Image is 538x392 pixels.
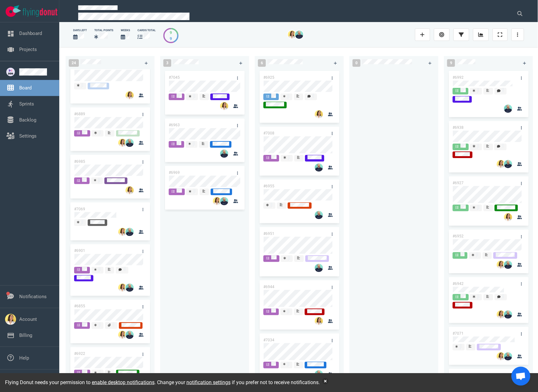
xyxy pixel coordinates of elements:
a: #7045 [169,75,180,80]
img: 26 [126,331,134,339]
a: #7008 [263,131,274,135]
a: #6927 [453,181,464,185]
a: Settings [19,133,37,139]
div: Weeks [121,28,130,32]
div: cards total [137,28,156,32]
img: 26 [118,139,126,147]
img: 26 [315,264,323,272]
div: 9 [170,36,172,42]
a: #7071 [453,331,464,336]
span: 3 [163,59,171,67]
a: Sprints [19,101,34,107]
img: 26 [126,284,134,292]
a: Dashboard [19,31,42,36]
img: 26 [497,352,505,361]
a: enable desktop notifications [92,379,155,385]
a: #7034 [263,338,274,342]
a: Board [19,85,32,91]
img: 26 [118,228,126,236]
img: 26 [126,91,134,99]
img: 26 [504,352,512,361]
img: Flying Donut text logo [23,8,57,17]
a: #6922 [74,352,85,356]
img: 26 [315,163,323,172]
img: 26 [213,197,221,205]
span: Flying Donut needs your permission to [5,379,155,385]
img: 26 [288,31,296,39]
span: 6 [258,59,266,67]
img: 26 [315,110,323,118]
a: #6951 [263,231,274,236]
img: 26 [504,105,512,113]
img: 26 [497,261,505,269]
a: #6969 [169,170,180,175]
span: 0 [353,59,360,67]
img: 26 [220,102,228,110]
a: #6944 [263,285,274,289]
img: 26 [504,261,512,269]
span: 9 [447,59,455,67]
a: Billing [19,332,32,338]
a: Backlog [19,117,36,123]
a: #6992 [453,75,464,80]
img: 26 [295,31,303,39]
img: 26 [504,213,512,221]
a: Account [19,316,37,322]
img: 26 [220,197,228,205]
span: 24 [69,59,79,67]
a: Projects [19,47,37,52]
a: #6985 [74,159,85,164]
img: 26 [504,310,512,319]
a: #7069 [74,207,85,211]
img: 26 [126,228,134,236]
div: Ouvrir le chat [512,367,530,386]
a: Help [19,355,29,361]
img: 26 [315,370,323,378]
img: 26 [497,310,505,319]
a: #6855 [74,304,85,309]
a: #6952 [453,234,464,238]
div: 9 [170,30,172,36]
img: 26 [118,284,126,292]
a: notification settings [186,379,231,385]
a: #6889 [74,112,85,116]
img: 26 [315,317,323,325]
a: #6942 [453,281,464,286]
span: . Change your if you prefer not to receive notifications. [155,379,320,385]
img: 26 [497,160,505,168]
img: 26 [504,160,512,168]
a: #6963 [169,123,180,127]
a: Notifications [19,294,47,299]
div: Total Points [94,28,113,32]
img: 26 [126,186,134,195]
img: 26 [118,331,126,339]
a: #6938 [453,125,464,130]
a: #6955 [263,184,274,188]
img: 26 [315,211,323,219]
div: days left [73,28,87,32]
img: 26 [126,139,134,147]
img: 26 [220,150,228,158]
a: #6901 [74,249,85,253]
a: #6925 [263,75,274,80]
